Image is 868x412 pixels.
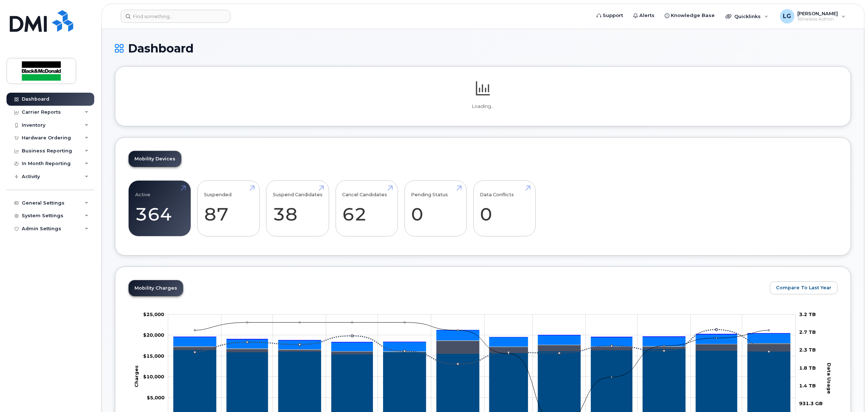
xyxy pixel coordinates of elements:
span: Compare To Last Year [776,284,831,291]
tspan: $5,000 [147,395,165,400]
tspan: 1.8 TB [799,365,816,371]
g: $0 [143,311,164,317]
a: Suspended 87 [204,185,253,232]
a: Pending Status 0 [411,185,460,232]
tspan: Charges [133,365,139,387]
g: $0 [143,332,164,338]
g: $0 [147,395,165,400]
g: Roaming [174,341,790,354]
a: Active 364 [135,185,184,232]
tspan: 2.3 TB [799,347,816,353]
a: Data Conflicts 0 [480,185,529,232]
g: $0 [143,353,164,359]
tspan: $10,000 [143,374,164,380]
tspan: $15,000 [143,353,164,359]
p: Loading... [128,103,838,110]
tspan: 2.7 TB [799,329,816,335]
tspan: Data Usage [827,363,832,394]
h1: Dashboard [115,42,851,55]
tspan: 1.4 TB [799,383,816,388]
a: Mobility Charges [129,280,183,296]
a: Mobility Devices [129,151,181,167]
tspan: $25,000 [143,311,164,317]
tspan: 931.3 GB [799,401,823,407]
a: Cancel Candidates 62 [342,185,391,232]
g: $0 [143,374,164,380]
tspan: 3.2 TB [799,311,816,317]
tspan: $20,000 [143,332,164,338]
a: Suspend Candidates 38 [273,185,323,232]
button: Compare To Last Year [770,281,838,294]
g: HST [174,330,790,351]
